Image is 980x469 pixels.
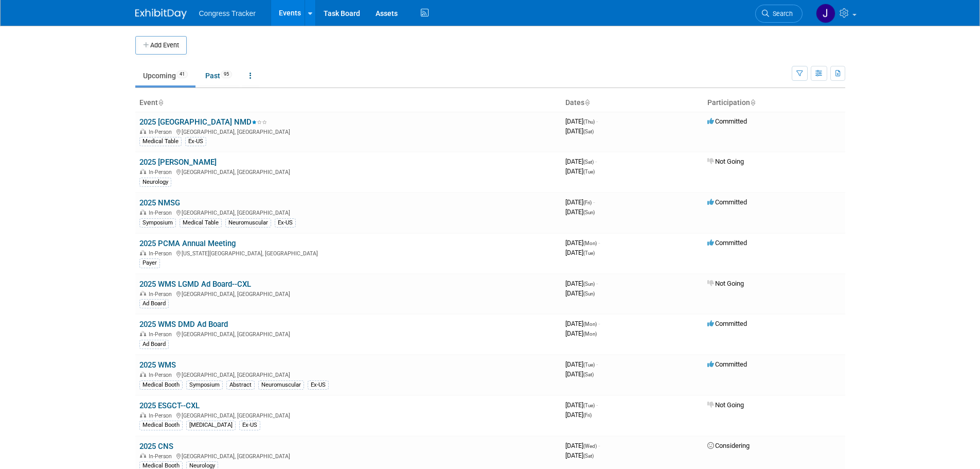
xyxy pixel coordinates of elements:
[565,117,598,125] span: [DATE]
[135,66,195,85] a: Upcoming41
[149,331,175,338] span: In-Person
[755,5,803,23] a: Search
[565,411,592,419] span: [DATE]
[583,331,597,337] span: (Mon)
[176,71,188,78] span: 41
[180,218,222,228] div: Medical Table
[140,412,146,418] img: In-Person Event
[139,401,200,410] a: 2025 ESGCT--CXL
[308,380,329,390] div: Ex-US
[139,289,557,298] div: [GEOGRAPHIC_DATA], [GEOGRAPHIC_DATA]
[565,370,594,378] span: [DATE]
[565,289,595,297] span: [DATE]
[583,412,592,418] span: (Fri)
[149,250,175,257] span: In-Person
[139,218,176,228] div: Symposium
[186,421,236,430] div: [MEDICAL_DATA]
[595,158,597,165] span: -
[703,94,845,112] th: Participation
[139,127,557,135] div: [GEOGRAPHIC_DATA], [GEOGRAPHIC_DATA]
[565,158,597,165] span: [DATE]
[139,380,183,390] div: Medical Booth
[199,9,256,18] span: Congress Tracker
[140,129,146,134] img: In-Person Event
[135,9,187,19] img: ExhibitDay
[140,453,146,458] img: In-Person Event
[158,98,163,107] a: Sort by Event Name
[565,451,594,459] span: [DATE]
[583,129,594,134] span: (Sat)
[139,137,182,146] div: Medical Table
[221,71,232,78] span: 95
[593,198,595,206] span: -
[139,249,557,257] div: [US_STATE][GEOGRAPHIC_DATA], [GEOGRAPHIC_DATA]
[139,258,160,268] div: Payer
[583,200,592,205] span: (Fri)
[584,98,590,107] a: Sort by Start Date
[565,401,598,409] span: [DATE]
[707,239,747,247] span: Committed
[139,208,557,216] div: [GEOGRAPHIC_DATA], [GEOGRAPHIC_DATA]
[707,442,750,449] span: Considering
[139,329,557,338] div: [GEOGRAPHIC_DATA], [GEOGRAPHIC_DATA]
[583,281,595,287] span: (Sun)
[135,36,187,55] button: Add Event
[561,94,703,112] th: Dates
[583,119,595,125] span: (Thu)
[140,291,146,296] img: In-Person Event
[596,280,598,287] span: -
[565,280,598,287] span: [DATE]
[707,158,744,165] span: Not Going
[583,159,594,165] span: (Sat)
[750,98,755,107] a: Sort by Participation Type
[565,208,595,216] span: [DATE]
[583,453,594,459] span: (Sat)
[225,218,271,228] div: Neuromuscular
[149,169,175,176] span: In-Person
[185,137,206,146] div: Ex-US
[139,178,171,187] div: Neurology
[707,360,747,368] span: Committed
[769,10,793,18] span: Search
[139,280,251,289] a: 2025 WMS LGMD Ad Board--CXL
[596,117,598,125] span: -
[275,218,296,228] div: Ex-US
[583,362,595,368] span: (Tue)
[140,210,146,215] img: In-Person Event
[565,198,595,206] span: [DATE]
[139,442,173,451] a: 2025 CNS
[149,210,175,216] span: In-Person
[140,169,146,174] img: In-Person Event
[707,401,744,409] span: Not Going
[707,117,747,125] span: Committed
[565,329,597,337] span: [DATE]
[149,453,175,460] span: In-Person
[565,127,594,135] span: [DATE]
[598,442,600,449] span: -
[596,401,598,409] span: -
[140,250,146,255] img: In-Person Event
[139,451,557,460] div: [GEOGRAPHIC_DATA], [GEOGRAPHIC_DATA]
[707,198,747,206] span: Committed
[139,117,267,127] a: 2025 [GEOGRAPHIC_DATA] NMD
[583,250,595,256] span: (Tue)
[149,372,175,378] span: In-Person
[139,239,236,248] a: 2025 PCMA Annual Meeting
[707,280,744,287] span: Not Going
[583,169,595,175] span: (Tue)
[135,94,561,112] th: Event
[816,4,835,23] img: Jessica Davidson
[139,320,228,329] a: 2025 WMS DMD Ad Board
[583,443,597,449] span: (Wed)
[565,320,600,327] span: [DATE]
[707,320,747,327] span: Committed
[139,158,217,167] a: 2025 [PERSON_NAME]
[565,249,595,256] span: [DATE]
[226,380,255,390] div: Abstract
[565,239,600,247] span: [DATE]
[140,331,146,336] img: In-Person Event
[258,380,304,390] div: Neuromuscular
[139,370,557,378] div: [GEOGRAPHIC_DATA], [GEOGRAPHIC_DATA]
[565,442,600,449] span: [DATE]
[583,403,595,408] span: (Tue)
